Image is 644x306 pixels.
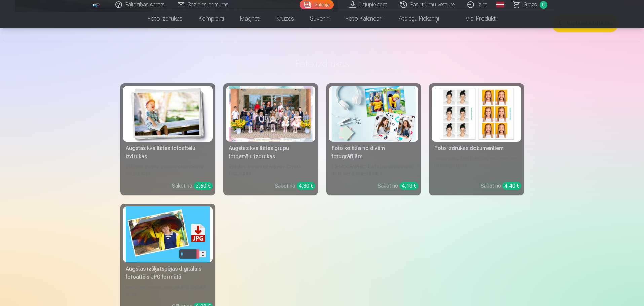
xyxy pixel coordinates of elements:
[268,9,302,28] a: Krūzes
[302,9,338,28] a: Suvenīri
[434,86,519,142] img: Foto izdrukas dokumentiem
[332,86,416,142] img: Foto kolāža no divām fotogrāfijām
[390,9,447,28] a: Atslēgu piekariņi
[191,9,232,28] a: Komplekti
[429,83,524,196] a: Foto izdrukas dokumentiemFoto izdrukas dokumentiemUniversālas foto izdrukas dokumentiem (6 fotogr...
[123,163,213,177] div: 210 gsm papīrs, piesātināta krāsa un detalizācija
[329,163,418,177] div: [DEMOGRAPHIC_DATA] neaizmirstami mirkļi vienā skaistā bildē
[523,1,537,9] span: Grozs
[126,86,210,142] img: Augstas kvalitātes fotoattēlu izdrukas
[432,155,521,177] div: Universālas foto izdrukas dokumentiem (6 fotogrāfijas)
[378,182,418,190] div: Sākot no
[338,9,390,28] a: Foto kalendāri
[93,3,100,7] img: /fa1
[502,182,521,190] div: 4,40 €
[123,265,213,281] div: Augstas izšķirtspējas digitālais fotoattēls JPG formātā
[447,9,505,28] a: Visi produkti
[326,83,421,196] a: Foto kolāža no divām fotogrāfijāmFoto kolāža no divām fotogrāfijām[DEMOGRAPHIC_DATA] neaizmirstam...
[123,144,213,161] div: Augstas kvalitātes fotoattēlu izdrukas
[126,58,519,70] h3: Foto izdrukas
[329,144,418,161] div: Foto kolāža no divām fotogrāfijām
[226,163,315,177] div: Spilgtas krāsas uz Fuji Film Crystal fotopapīra
[226,144,315,161] div: Augstas kvalitātes grupu fotoattēlu izdrukas
[297,182,315,190] div: 4,30 €
[400,182,418,190] div: 4,10 €
[275,182,315,190] div: Sākot no
[481,182,521,190] div: Sākot no
[540,1,547,9] span: 0
[120,83,215,196] a: Augstas kvalitātes fotoattēlu izdrukasAugstas kvalitātes fotoattēlu izdrukas210 gsm papīrs, piesā...
[194,182,213,190] div: 3,60 €
[432,144,521,152] div: Foto izdrukas dokumentiem
[232,9,268,28] a: Magnēti
[223,83,318,196] a: Augstas kvalitātes grupu fotoattēlu izdrukasSpilgtas krāsas uz Fuji Film Crystal fotopapīraSākot ...
[123,284,213,297] div: Iemūžiniet savas atmiņas ērtā digitālā veidā
[172,182,213,190] div: Sākot no
[140,9,191,28] a: Foto izdrukas
[126,206,210,262] img: Augstas izšķirtspējas digitālais fotoattēls JPG formātā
